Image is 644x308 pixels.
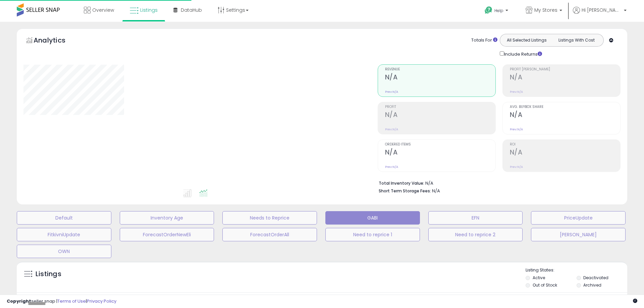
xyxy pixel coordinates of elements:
span: Hi [PERSON_NAME] [582,7,622,13]
button: ForecastOrderNewEli [120,228,214,241]
span: Listings [140,7,158,13]
div: Totals For [471,37,497,44]
b: Total Inventory Value: [379,180,424,186]
small: Prev: N/A [510,90,523,94]
h2: N/A [510,148,620,158]
button: Need to reprice 1 [325,228,420,241]
span: Profit [385,105,495,109]
div: Include Returns [495,50,550,58]
h2: N/A [385,73,495,82]
span: DataHub [181,7,202,13]
h5: Analytics [34,36,78,47]
button: Need to reprice 2 [428,228,523,241]
h2: N/A [385,111,495,120]
i: Get Help [484,6,493,14]
span: Avg. Buybox Share [510,105,620,109]
small: Prev: N/A [385,165,398,169]
span: Help [494,8,503,13]
span: ROI [510,143,620,146]
h2: N/A [510,73,620,82]
small: Prev: N/A [385,90,398,94]
span: Revenue [385,68,495,71]
span: N/A [432,188,440,194]
button: Inventory Age [120,211,214,225]
button: GABI [325,211,420,225]
li: N/A [379,179,615,187]
button: All Selected Listings [502,36,552,45]
span: Overview [92,7,114,13]
button: FitkivniUpdate [17,228,111,241]
div: seller snap | | [7,298,116,305]
span: Ordered Items [385,143,495,146]
small: Prev: N/A [510,127,523,131]
button: Default [17,211,111,225]
button: ForecastOrderAll [222,228,317,241]
span: Profit [PERSON_NAME] [510,68,620,71]
button: Needs to Reprice [222,211,317,225]
small: Prev: N/A [385,127,398,131]
button: Listings With Cost [551,36,601,45]
button: [PERSON_NAME] [531,228,626,241]
strong: Copyright [7,298,31,304]
button: PriceUpdate [531,211,626,225]
a: Help [479,1,515,22]
b: Short Term Storage Fees: [379,188,431,194]
a: Hi [PERSON_NAME] [573,7,627,22]
h2: N/A [510,111,620,120]
h2: N/A [385,148,495,158]
button: OWN [17,245,111,258]
button: EFN [428,211,523,225]
span: My Stores [534,7,557,13]
small: Prev: N/A [510,165,523,169]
